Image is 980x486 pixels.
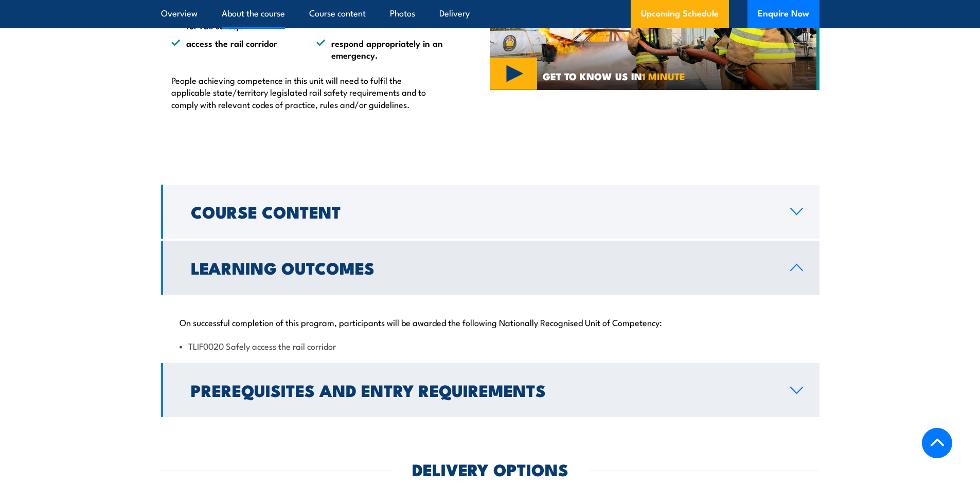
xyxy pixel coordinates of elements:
h2: DELIVERY OPTIONS [412,462,568,476]
p: On successful completion of this program, participants will be awarded the following Nationally R... [180,317,801,327]
a: Prerequisites and Entry Requirements [161,363,819,417]
h2: Learning Outcomes [191,260,774,275]
strong: 1 MINUTE [642,68,685,83]
li: access the rail corridor [171,37,298,61]
h2: Course Content [191,204,774,219]
p: People achieving competence in this unit will need to fulfil the applicable state/territory legis... [171,74,443,110]
a: Learning Outcomes [161,241,819,295]
li: TLIF0020 Safely access the rail corridor [180,340,801,352]
h2: Prerequisites and Entry Requirements [191,383,774,397]
a: Course Content [161,185,819,239]
li: respond appropriately in an emergency. [316,37,443,61]
span: GET TO KNOW US IN [543,71,685,81]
